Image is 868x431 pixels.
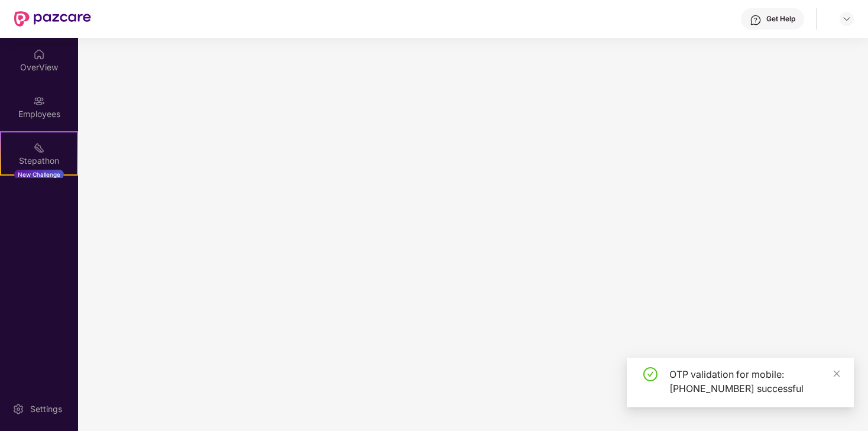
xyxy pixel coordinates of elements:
[33,48,45,60] img: svg+xml;base64,PHN2ZyBpZD0iSG9tZSIgeG1sbnM9Imh0dHA6Ly93d3cudzMub3JnLzIwMDAvc3ZnIiB3aWR0aD0iMjAiIG...
[33,95,45,107] img: svg+xml;base64,PHN2ZyBpZD0iRW1wbG95ZWVzIiB4bWxucz0iaHR0cDovL3d3dy53My5vcmcvMjAwMC9zdmciIHdpZHRoPS...
[842,14,851,24] img: svg+xml;base64,PHN2ZyBpZD0iRHJvcGRvd24tMzJ4MzIiIHhtbG5zPSJodHRwOi8vd3d3LnczLm9yZy8yMDAwL3N2ZyIgd2...
[833,370,841,378] span: close
[669,367,840,396] div: OTP validation for mobile: [PHONE_NUMBER] successful
[33,142,45,154] img: svg+xml;base64,PHN2ZyB4bWxucz0iaHR0cDovL3d3dy53My5vcmcvMjAwMC9zdmciIHdpZHRoPSIyMSIgaGVpZ2h0PSIyMC...
[27,403,66,415] div: Settings
[750,14,762,26] img: svg+xml;base64,PHN2ZyBpZD0iSGVscC0zMngzMiIgeG1sbnM9Imh0dHA6Ly93d3cudzMub3JnLzIwMDAvc3ZnIiB3aWR0aD...
[643,367,658,381] span: check-circle
[766,14,795,24] div: Get Help
[14,11,91,27] img: New Pazcare Logo
[14,170,64,179] div: New Challenge
[12,403,24,415] img: svg+xml;base64,PHN2ZyBpZD0iU2V0dGluZy0yMHgyMCIgeG1sbnM9Imh0dHA6Ly93d3cudzMub3JnLzIwMDAvc3ZnIiB3aW...
[1,155,77,167] div: Stepathon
